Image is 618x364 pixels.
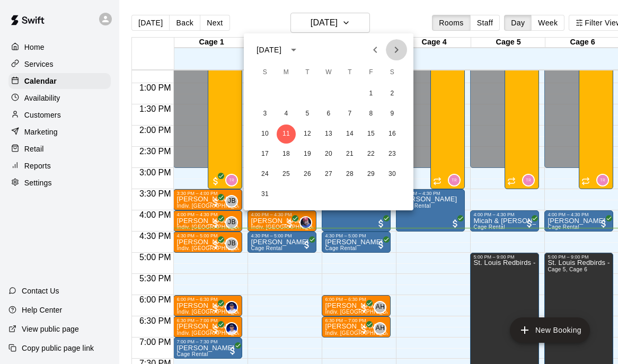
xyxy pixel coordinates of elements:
[383,125,402,144] button: 16
[365,39,386,60] button: Previous month
[255,62,275,83] span: Sunday
[319,165,338,184] button: 27
[340,104,359,123] button: 7
[298,125,317,144] button: 12
[298,62,317,83] span: Tuesday
[277,145,296,164] button: 18
[255,145,275,164] button: 17
[361,125,381,144] button: 15
[361,84,381,103] button: 1
[383,62,402,83] span: Saturday
[277,165,296,184] button: 25
[361,145,381,164] button: 22
[340,125,359,144] button: 14
[340,165,359,184] button: 28
[383,104,402,123] button: 9
[298,145,317,164] button: 19
[277,125,296,144] button: 11
[340,62,359,83] span: Thursday
[285,41,303,59] button: calendar view is open, switch to year view
[383,145,402,164] button: 23
[255,185,275,204] button: 31
[361,104,381,123] button: 8
[298,165,317,184] button: 26
[383,165,402,184] button: 30
[255,104,275,123] button: 3
[319,62,338,83] span: Wednesday
[340,145,359,164] button: 21
[257,45,281,56] div: [DATE]
[386,39,407,60] button: Next month
[319,104,338,123] button: 6
[319,145,338,164] button: 20
[298,104,317,123] button: 5
[277,62,296,83] span: Monday
[361,165,381,184] button: 29
[277,104,296,123] button: 4
[319,125,338,144] button: 13
[255,125,275,144] button: 10
[361,62,381,83] span: Friday
[255,165,275,184] button: 24
[383,84,402,103] button: 2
